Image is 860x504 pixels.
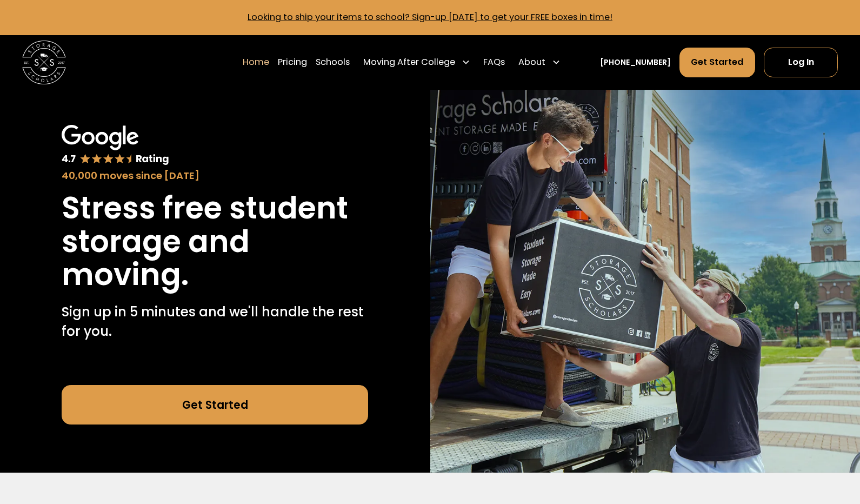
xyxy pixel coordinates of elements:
a: Get Started [62,385,368,425]
a: Home [243,47,269,78]
a: Pricing [278,47,307,78]
img: Google 4.7 star rating [62,125,169,166]
a: [PHONE_NUMBER] [600,57,671,68]
p: Sign up in 5 minutes and we'll handle the rest for you. [62,302,368,342]
a: Get Started [679,48,755,77]
a: Looking to ship your items to school? Sign-up [DATE] to get your FREE boxes in time! [248,11,612,23]
h1: Stress free student storage and moving. [62,191,368,291]
div: 40,000 moves since [DATE] [62,168,368,183]
div: About [518,56,545,69]
a: Schools [316,47,350,78]
a: FAQs [483,47,505,78]
img: Storage Scholars main logo [22,41,66,84]
div: Moving After College [363,56,455,69]
a: Log In [764,48,838,77]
